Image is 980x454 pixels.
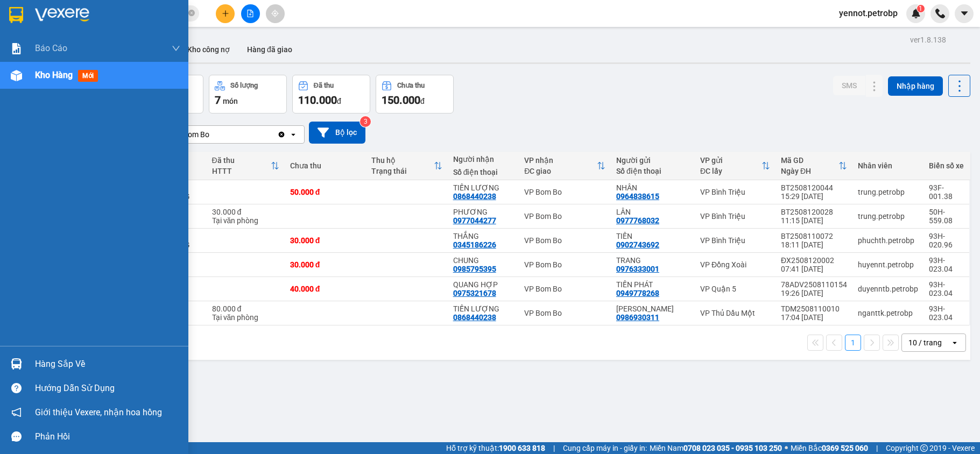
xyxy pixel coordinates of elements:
button: aim [266,4,285,23]
div: phuchth.petrobp [858,236,918,245]
span: close-circle [188,9,195,19]
span: message [11,431,22,442]
div: Nhân viên [858,161,918,170]
span: plus [222,10,229,17]
div: QUANG HỢP [453,280,514,289]
div: Người nhận [453,155,514,164]
img: icon-new-feature [911,9,921,18]
span: | [553,442,555,454]
div: CHUNG [453,256,514,265]
span: yennot.petrobp [830,6,906,20]
div: 78ADV2508110154 [781,280,847,289]
div: ver 1.8.138 [910,34,946,46]
sup: 1 [917,5,925,12]
svg: Clear value [277,130,286,139]
div: 93H-023.04 [929,304,964,322]
div: PHƯƠNG [453,208,514,216]
span: Giới thiệu Vexere, nhận hoa hồng [35,406,162,419]
div: VP Bình Triệu [700,212,770,221]
div: Hàng sắp về [35,356,180,372]
span: question-circle [11,383,22,393]
div: 50.000 đ [290,188,361,196]
div: 93F-001.38 [929,183,964,201]
span: Hỗ trợ kỹ thuật: [446,442,545,454]
span: close-circle [188,10,195,16]
span: Miền Bắc [791,442,868,454]
div: 0977768032 [616,216,659,225]
div: trung.petrobp [858,188,918,196]
div: 0977044277 [453,216,496,225]
div: VP Quận 5 [700,285,770,293]
div: Biển số xe [929,161,964,170]
span: copyright [920,444,928,452]
div: Người gửi [616,156,689,165]
div: Tại văn phòng [212,216,279,225]
div: duyenntb.petrobp [858,285,918,293]
div: VP Đồng Xoài [700,260,770,269]
div: 40.000 đ [290,285,361,293]
div: Đã thu [212,156,271,165]
svg: open [950,338,959,347]
svg: open [289,130,298,139]
div: VP Bom Bo [524,188,605,196]
div: 0985795395 [453,265,496,273]
div: Mã GD [781,156,838,165]
sup: 3 [360,116,371,127]
div: Phản hồi [35,429,180,445]
div: TRANG [616,256,689,265]
strong: 1900 633 818 [499,444,545,452]
div: BT2508110072 [781,232,847,240]
span: file-add [246,10,254,17]
div: 80.000 đ [212,304,279,313]
th: Toggle SortBy [775,152,852,180]
button: Bộ lọc [309,122,365,144]
div: TDM2508110010 [781,304,847,313]
div: TIẾN [616,232,689,240]
div: Số điện thoại [453,168,514,176]
div: 19:26 [DATE] [781,289,847,297]
div: VP Bình Triệu [700,236,770,245]
div: 93H-023.04 [929,280,964,297]
div: nganttk.petrobp [858,309,918,317]
span: caret-down [960,9,969,18]
span: 110.000 [298,94,337,107]
div: Số lượng [230,82,258,89]
div: 30.000 đ [290,260,361,269]
img: warehouse-icon [11,358,22,370]
div: 0975321678 [453,289,496,297]
div: 18:11 [DATE] [781,240,847,249]
span: notification [11,407,22,417]
div: 0976333001 [616,265,659,273]
div: VP gửi [700,156,762,165]
strong: 0708 023 035 - 0935 103 250 [683,444,782,452]
span: aim [271,10,279,17]
div: VP nhận [524,156,597,165]
button: Hàng đã giao [238,37,301,62]
button: SMS [833,76,865,95]
div: 10 / trang [908,337,942,348]
div: 30.000 đ [212,208,279,216]
div: 0964838615 [616,192,659,201]
div: NHÂN [616,183,689,192]
span: 1 [919,5,922,12]
span: 7 [215,94,221,107]
div: ĐX2508120002 [781,256,847,265]
div: 07:41 [DATE] [781,265,847,273]
div: Trạng thái [371,167,434,175]
div: 0902743692 [616,240,659,249]
div: VP Bom Bo [524,309,605,317]
div: 0345186226 [453,240,496,249]
div: 30.000 đ [290,236,361,245]
button: Đã thu110.000đ [292,75,370,113]
div: VP Thủ Dầu Một [700,309,770,317]
div: Chưa thu [290,161,361,170]
button: Kho công nợ [179,37,238,62]
div: 93H-020.96 [929,232,964,249]
th: Toggle SortBy [695,152,775,180]
div: Chưa thu [397,82,425,89]
div: ĐC lấy [700,167,762,175]
div: 50H-559.08 [929,208,964,225]
span: đ [420,97,425,105]
div: Tại văn phòng [212,313,279,322]
button: Nhập hàng [888,76,943,96]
